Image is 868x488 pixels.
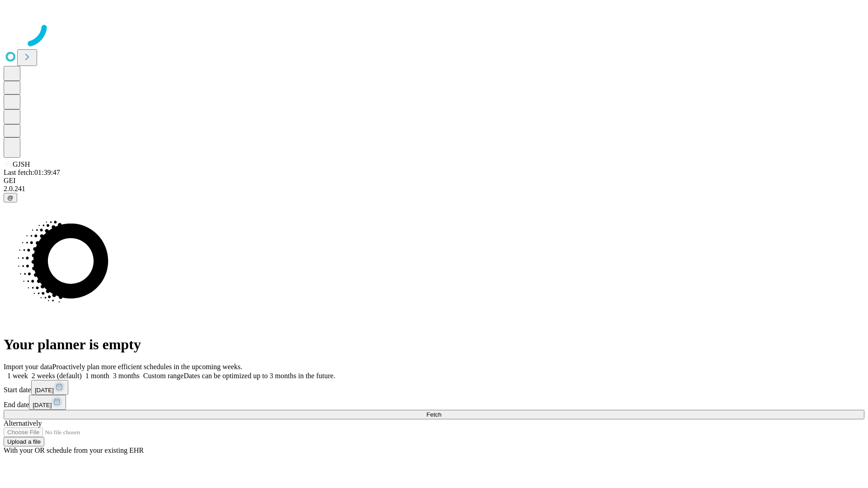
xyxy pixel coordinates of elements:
[4,185,864,193] div: 2.0.241
[4,419,42,427] span: Alternatively
[4,410,864,419] button: Fetch
[184,372,335,380] span: Dates can be optimized up to 3 months in the future.
[143,372,184,380] span: Custom range
[4,336,864,353] h1: Your planner is empty
[4,169,60,176] span: Last fetch: 01:39:47
[33,402,52,408] span: [DATE]
[4,363,52,371] span: Import your data
[426,411,441,418] span: Fetch
[29,395,66,410] button: [DATE]
[4,446,144,454] span: With your OR schedule from your existing EHR
[4,437,44,446] button: Upload a file
[4,193,17,202] button: @
[4,395,864,410] div: End date
[7,194,14,201] span: @
[13,160,30,168] span: GJSH
[32,372,82,380] span: 2 weeks (default)
[7,372,28,380] span: 1 week
[35,387,54,394] span: [DATE]
[85,372,109,380] span: 1 month
[113,372,140,380] span: 3 months
[52,363,242,371] span: Proactively plan more efficient schedules in the upcoming weeks.
[4,380,864,395] div: Start date
[4,177,864,185] div: GEI
[31,380,68,395] button: [DATE]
